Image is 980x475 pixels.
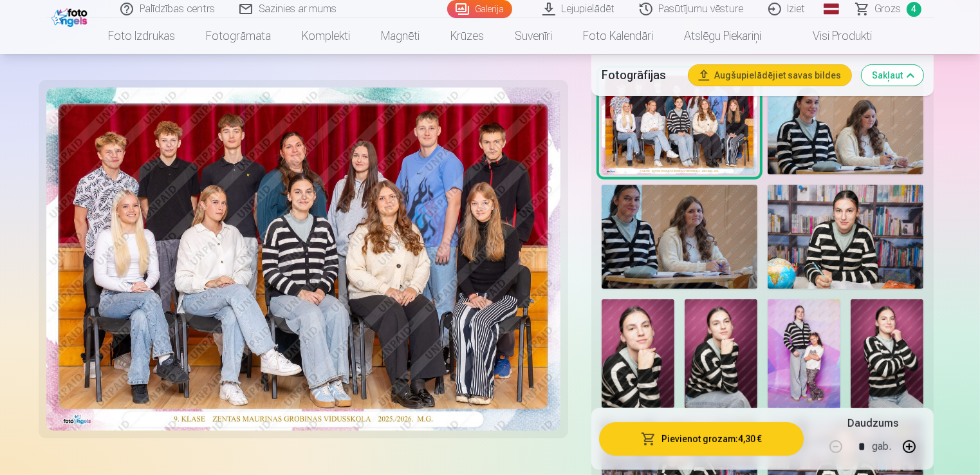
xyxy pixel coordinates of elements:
a: Foto kalendāri [568,18,669,54]
button: Pievienot grozam:4,30 € [599,422,804,456]
a: Fotogrāmata [190,18,286,54]
span: 4 [907,2,921,17]
a: Krūzes [435,18,499,54]
img: /fa1 [51,5,91,27]
a: Komplekti [286,18,365,54]
a: Foto izdrukas [93,18,190,54]
button: Augšupielādējiet savas bildes [689,64,851,85]
h5: Fotogrāfijas [602,66,679,84]
a: Magnēti [365,18,435,54]
div: gab. [872,431,891,462]
a: Visi produkti [777,18,887,54]
h5: Daudzums [847,416,898,431]
a: Suvenīri [499,18,568,54]
span: Grozs [875,1,901,17]
button: Sakļaut [862,64,923,85]
a: Atslēgu piekariņi [669,18,777,54]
